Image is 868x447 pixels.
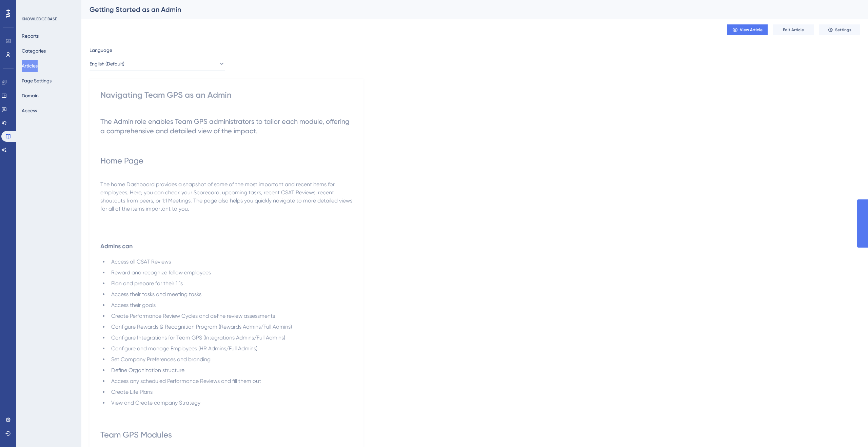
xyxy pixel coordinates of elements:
[111,378,261,384] span: Access any scheduled Performance Reviews and fill them out
[111,302,156,308] span: Access their goals
[111,313,275,319] span: Create Performance Review Cycles and define review assessments
[90,46,112,54] span: Language
[100,156,143,166] span: Home Page
[100,430,172,440] span: Team GPS Modules
[840,420,860,441] iframe: UserGuiding AI Assistant Launcher
[773,24,814,35] button: Edit Article
[90,60,124,68] span: English (Default)
[111,400,200,406] span: View and Create company Strategy
[835,27,851,33] span: Settings
[111,291,201,297] span: Access their tasks and meeting tasks
[111,389,153,395] span: Create Life Plans
[100,117,351,135] span: The Admin role enables Team GPS administrators to tailor each module, offering a comprehensive an...
[111,367,184,373] span: Define Organization structure
[90,57,225,71] button: English (Default)
[100,242,133,250] strong: Admins can
[22,45,46,57] button: Categories
[111,324,292,330] span: Configure Rewards & Recognition Program (Rewards Admins/Full Admins)
[111,280,183,287] span: Plan and prepare for their 1:1s
[783,27,804,33] span: Edit Article
[90,5,843,14] div: Getting Started as an Admin
[22,75,52,87] button: Page Settings
[22,30,39,42] button: Reports
[740,27,763,33] span: View Article
[111,258,171,265] span: Access all CSAT Reviews
[22,104,37,117] button: Access
[22,16,57,22] div: KNOWLEDGE BASE
[111,356,211,363] span: Set Company Preferences and branding
[819,24,860,35] button: Settings
[727,24,768,35] button: View Article
[111,334,285,341] span: Configure Integrations for Team GPS (Integrations Admins/Full Admins)
[100,181,354,212] span: The home Dashboard provides a snapshot of some of the most important and recent items for employe...
[22,90,39,102] button: Domain
[22,60,38,72] button: Articles
[111,345,257,352] span: Configure and manage Employees (HR Admins/Full Admins)
[111,269,211,276] span: Reward and recognize fellow employees
[100,90,353,100] div: Navigating Team GPS as an Admin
